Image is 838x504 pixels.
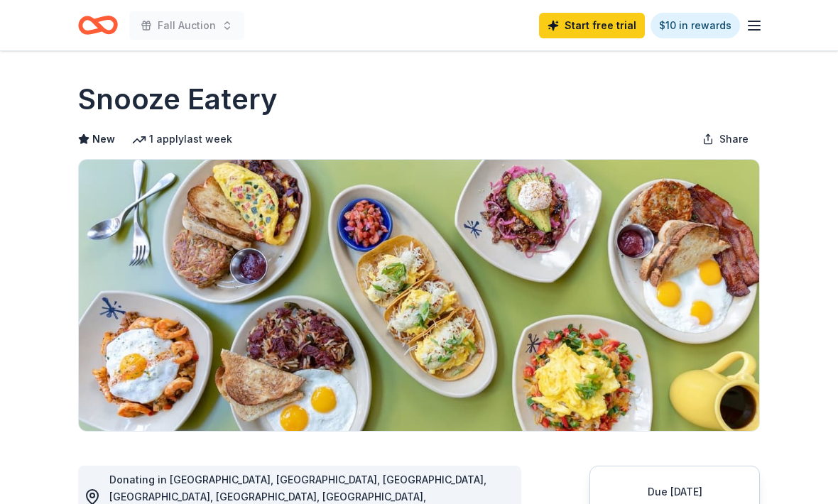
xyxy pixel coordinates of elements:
button: Share [691,125,760,153]
button: Fall Auction [129,11,244,40]
span: Share [719,131,749,148]
a: Home [78,9,118,42]
a: $10 in rewards [651,13,740,38]
div: Due [DATE] [607,483,742,500]
a: Start free trial [539,13,645,38]
span: New [92,131,115,148]
img: Image for Snooze Eatery [79,160,759,431]
span: Fall Auction [158,17,216,34]
div: 1 apply last week [132,131,232,148]
h1: Snooze Eatery [78,80,278,119]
